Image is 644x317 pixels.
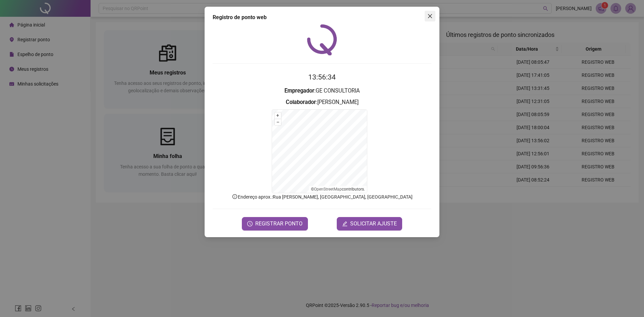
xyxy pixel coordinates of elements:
span: edit [342,221,347,226]
h3: : [PERSON_NAME] [213,98,431,107]
span: clock-circle [247,221,253,226]
span: close [427,13,433,19]
time: 13:56:34 [308,73,336,81]
p: Endereço aprox. : Rua [PERSON_NAME], [GEOGRAPHIC_DATA], [GEOGRAPHIC_DATA] [213,193,431,201]
div: Registro de ponto web [213,13,431,21]
h3: : GE CONSULTORIA [213,87,431,95]
li: © contributors. [311,187,365,192]
button: – [275,119,281,125]
button: REGISTRAR PONTO [242,217,308,230]
span: REGISTRAR PONTO [255,220,303,228]
strong: Colaborador [286,99,316,105]
a: OpenStreetMap [314,187,342,192]
span: info-circle [232,194,238,200]
strong: Empregador [284,88,314,94]
img: QRPoint [307,24,337,55]
button: + [275,112,281,119]
button: editSOLICITAR AJUSTE [337,217,402,230]
span: SOLICITAR AJUSTE [350,220,397,228]
button: Close [425,11,435,21]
